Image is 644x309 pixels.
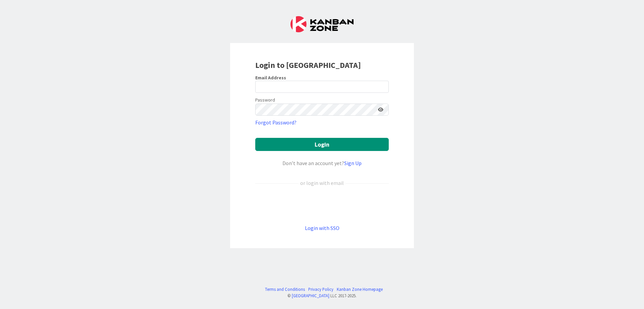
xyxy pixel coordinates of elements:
[265,286,305,293] a: Terms and Conditions
[255,138,389,151] button: Login
[337,286,383,293] a: Kanban Zone Homepage
[305,225,339,231] a: Login with SSO
[252,198,392,213] iframe: Sign in with Google Button
[255,118,297,126] a: Forgot Password?
[255,60,361,70] b: Login to [GEOGRAPHIC_DATA]
[344,160,362,166] a: Sign Up
[255,159,389,167] div: Don’t have an account yet?
[308,286,333,293] a: Privacy Policy
[255,75,286,81] label: Email Address
[290,16,354,32] img: Kanban Zone
[299,179,345,187] div: or login with email
[255,96,275,104] label: Password
[262,293,383,299] div: © LLC 2017- 2025 .
[292,293,329,298] a: [GEOGRAPHIC_DATA]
